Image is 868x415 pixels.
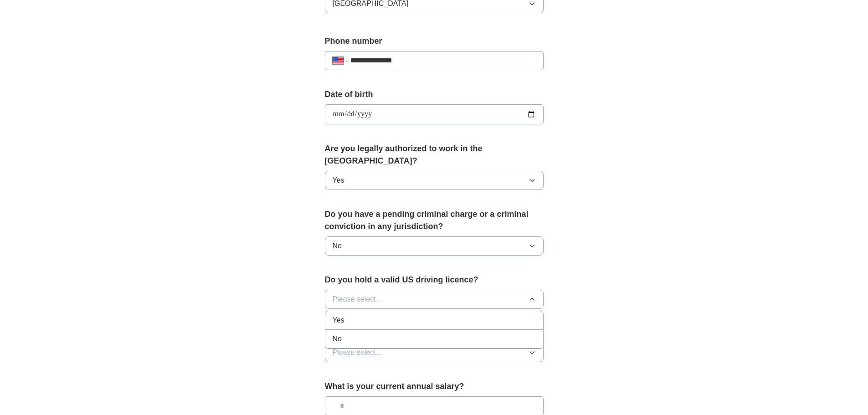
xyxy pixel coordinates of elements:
span: No [333,241,342,251]
span: Please select... [333,294,382,305]
span: No [333,333,342,344]
label: Do you hold a valid US driving licence? [325,274,544,286]
label: What is your current annual salary? [325,380,544,393]
span: Yes [333,175,344,186]
button: Please select... [325,290,544,309]
label: Are you legally authorized to work in the [GEOGRAPHIC_DATA]? [325,143,544,167]
button: Yes [325,171,544,190]
button: No [325,236,544,256]
span: Yes [333,315,344,326]
span: Please select... [333,347,382,358]
label: Date of birth [325,88,544,101]
label: Do you have a pending criminal charge or a criminal conviction in any jurisdiction? [325,208,544,233]
label: Phone number [325,35,544,47]
button: Please select... [325,343,544,362]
